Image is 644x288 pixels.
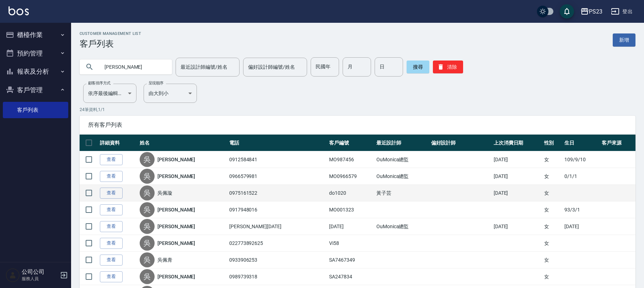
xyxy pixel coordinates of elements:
[3,62,68,81] button: 報表及分析
[542,168,563,185] td: 女
[492,168,542,185] td: [DATE]
[140,269,155,284] div: 吳
[227,151,328,168] td: 0912584841
[138,135,227,151] th: 姓名
[542,235,563,252] td: 女
[140,169,155,184] div: 吳
[100,238,123,249] a: 查看
[492,185,542,201] td: [DATE]
[140,152,155,167] div: 吳
[407,61,429,73] button: 搜尋
[542,185,563,201] td: 女
[88,80,111,86] label: 顧客排序方式
[100,171,123,182] a: 查看
[327,218,375,235] td: [DATE]
[100,204,123,215] a: 查看
[157,256,172,263] a: 吳佩青
[3,81,68,99] button: 客戶管理
[542,252,563,268] td: 女
[157,206,195,213] a: [PERSON_NAME]
[149,80,163,86] label: 呈現順序
[80,39,141,49] h3: 客戶列表
[100,221,123,232] a: 查看
[9,6,29,15] img: Logo
[327,201,375,218] td: MO001323
[227,201,328,218] td: 0917948016
[140,202,155,217] div: 吳
[375,135,429,151] th: 最近設計師
[140,252,155,267] div: 吳
[157,273,195,280] a: [PERSON_NAME]
[375,185,429,201] td: 黃子芸
[227,185,328,201] td: 0975161522
[327,185,375,201] td: do1020
[563,135,600,151] th: 生日
[542,218,563,235] td: 女
[83,84,136,103] div: 依序最後編輯時間
[600,135,635,151] th: 客戶來源
[100,255,123,266] a: 查看
[100,154,123,165] a: 查看
[542,201,563,218] td: 女
[98,135,138,151] th: 詳細資料
[578,4,605,19] button: PS23
[492,218,542,235] td: [DATE]
[157,189,172,197] a: 吳佩璇
[613,33,635,47] a: 新增
[157,173,195,180] a: [PERSON_NAME]
[144,84,197,103] div: 由大到小
[560,4,574,19] button: save
[563,151,600,168] td: 109/9/10
[227,252,328,268] td: 0933906253
[542,135,563,151] th: 性別
[100,188,123,199] a: 查看
[140,219,155,234] div: 吳
[563,168,600,185] td: 0/1/1
[22,268,58,276] h5: 公司公司
[375,218,429,235] td: OuMonica總監
[157,240,195,247] a: [PERSON_NAME]
[3,26,68,44] button: 櫃檯作業
[80,31,141,36] h2: Customer Management List
[3,44,68,63] button: 預約管理
[375,168,429,185] td: OuMonica總監
[140,185,155,200] div: 吳
[542,268,563,285] td: 女
[80,106,635,113] p: 24 筆資料, 1 / 1
[6,268,20,282] img: Person
[492,135,542,151] th: 上次消費日期
[88,121,627,129] span: 所有客戶列表
[157,156,195,163] a: [PERSON_NAME]
[327,235,375,252] td: Vi58
[492,151,542,168] td: [DATE]
[563,218,600,235] td: [DATE]
[327,135,375,151] th: 客戶編號
[375,151,429,168] td: OuMonica總監
[22,276,58,282] p: 服務人員
[100,271,123,282] a: 查看
[227,168,328,185] td: 0966579981
[327,268,375,285] td: SA247834
[3,102,68,118] a: 客戶列表
[227,218,328,235] td: [PERSON_NAME][DATE]
[563,201,600,218] td: 93/3/1
[608,5,635,18] button: 登出
[433,61,463,73] button: 清除
[227,135,328,151] th: 電話
[327,151,375,168] td: MO987456
[227,235,328,252] td: 022773892625
[327,168,375,185] td: MO0966579
[542,151,563,168] td: 女
[227,268,328,285] td: 0989739318
[140,236,155,251] div: 吳
[327,252,375,268] td: SA7467349
[589,7,602,16] div: PS23
[429,135,492,151] th: 偏好設計師
[157,223,195,230] a: [PERSON_NAME]
[100,57,166,77] input: 搜尋關鍵字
